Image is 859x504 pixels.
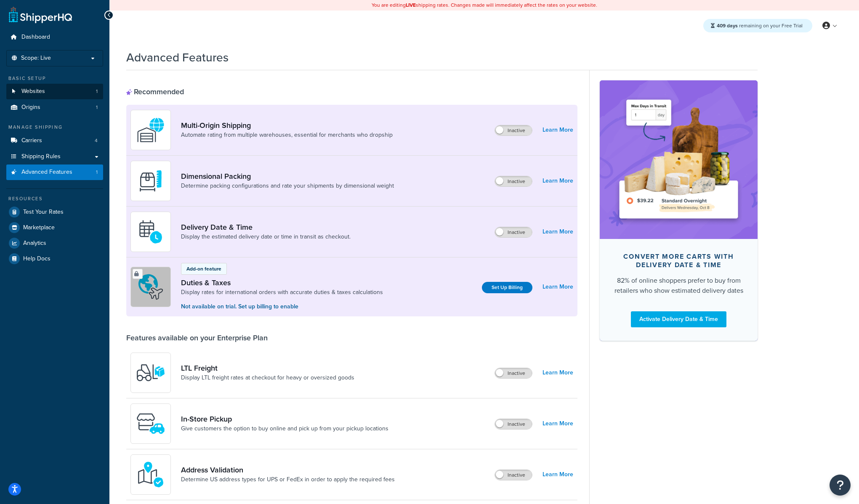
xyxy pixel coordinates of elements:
span: Dashboard [21,34,50,41]
div: Manage Shipping [6,124,103,131]
div: 82% of online shoppers prefer to buy from retailers who show estimated delivery dates [613,276,744,296]
label: Inactive [495,176,532,186]
img: y79ZsPf0fXUFUhFXDzUgf+ktZg5F2+ohG75+v3d2s1D9TjoU8PiyCIluIjV41seZevKCRuEjTPPOKHJsQcmKCXGdfprl3L4q7... [136,358,165,387]
span: Websites [21,88,45,95]
a: Activate Delivery Date & Time [631,311,726,327]
a: Set Up Billing [482,282,532,293]
a: Determine US address types for UPS or FedEx in order to apply the required fees [181,475,395,484]
a: Automate rating from multiple warehouses, essential for merchants who dropship [181,131,393,139]
li: Advanced Features [6,164,103,180]
div: Basic Setup [6,75,103,82]
span: remaining on your Free Trial [717,22,803,29]
a: Origins1 [6,100,103,115]
label: Inactive [495,470,532,480]
span: 1 [96,104,98,111]
li: Origins [6,100,103,115]
a: Advanced Features1 [6,164,103,180]
img: feature-image-ddt-36eae7f7280da8017bfb280eaccd9c446f90b1fe08728e4019434db127062ab4.png [612,93,745,226]
label: Inactive [495,227,532,237]
div: Recommended [126,87,184,96]
a: In-Store Pickup [181,414,388,424]
a: Address Validation [181,465,395,475]
a: Shipping Rules [6,149,103,164]
a: Give customers the option to buy online and pick up from your pickup locations [181,424,388,433]
a: Dashboard [6,29,103,45]
span: Help Docs [23,255,51,263]
a: Learn More [543,226,573,238]
a: Help Docs [6,251,103,266]
span: Carriers [21,137,42,144]
span: 1 [96,169,98,176]
a: Learn More [543,175,573,187]
span: Test Your Rates [23,209,64,216]
label: Inactive [495,125,532,135]
a: Display the estimated delivery date or time in transit as checkout. [181,233,351,241]
a: Learn More [543,418,573,430]
img: WatD5o0RtDAAAAAElFTkSuQmCC [136,115,165,145]
a: Learn More [543,124,573,136]
li: Carriers [6,133,103,149]
a: Learn More [543,469,573,480]
span: Marketplace [23,224,55,231]
span: Advanced Features [21,169,72,176]
a: Analytics [6,236,103,251]
label: Inactive [495,368,532,378]
img: DTVBYsAAAAAASUVORK5CYII= [136,166,165,196]
a: Multi-Origin Shipping [181,121,393,130]
h1: Advanced Features [126,49,229,66]
span: Analytics [23,240,46,247]
div: Features available on your Enterprise Plan [126,333,268,342]
b: LIVE [406,1,416,9]
strong: 409 days [717,22,738,29]
a: Learn More [543,367,573,379]
img: kIG8fy0lQAAAABJRU5ErkJggg== [136,460,165,489]
img: wfgcfpwTIucLEAAAAASUVORK5CYII= [136,409,165,438]
a: Display rates for international orders with accurate duties & taxes calculations [181,288,383,297]
button: Open Resource Center [830,475,851,496]
li: Websites [6,84,103,99]
a: LTL Freight [181,363,354,373]
span: Shipping Rules [21,153,61,160]
div: Convert more carts with delivery date & time [613,252,744,269]
a: Test Your Rates [6,204,103,220]
span: Scope: Live [21,55,51,62]
a: Websites1 [6,84,103,99]
img: gfkeb5ejjkALwAAAABJRU5ErkJggg== [136,217,165,247]
a: Duties & Taxes [181,278,383,287]
a: Dimensional Packing [181,172,394,181]
a: Delivery Date & Time [181,223,351,232]
a: Determine packing configurations and rate your shipments by dimensional weight [181,182,394,190]
span: 4 [95,137,98,144]
label: Inactive [495,419,532,429]
a: Carriers4 [6,133,103,149]
span: Origins [21,104,40,111]
div: Resources [6,195,103,202]
p: Add-on feature [186,265,221,273]
a: Marketplace [6,220,103,235]
p: Not available on trial. Set up billing to enable [181,302,383,311]
span: 1 [96,88,98,95]
a: Learn More [543,281,573,293]
a: Display LTL freight rates at checkout for heavy or oversized goods [181,374,354,382]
